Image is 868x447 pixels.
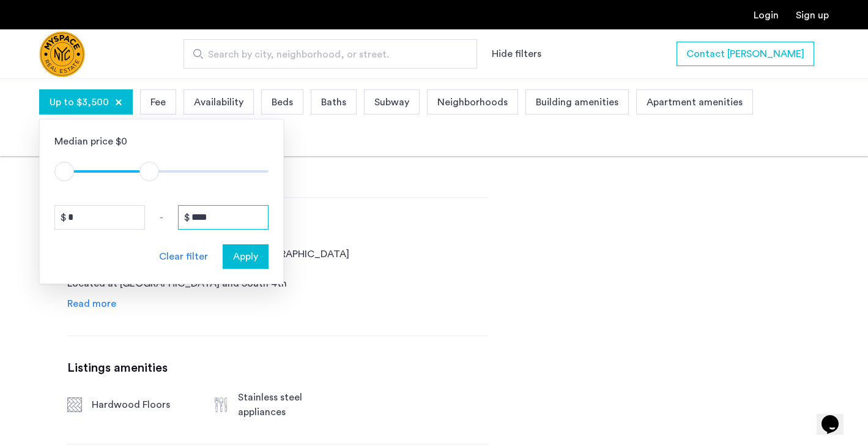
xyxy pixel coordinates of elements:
span: Contact [PERSON_NAME] [686,47,804,61]
span: ngx-slider-max [139,162,159,181]
ngx-slider: ngx-slider [54,170,269,173]
iframe: chat widget [817,398,856,435]
span: - [160,210,163,225]
span: ngx-slider [54,162,74,181]
a: Cazamio Logo [39,31,85,77]
input: Price from [54,205,145,230]
span: Apply [233,249,258,264]
span: Search by city, neighborhood, or street. [208,47,443,62]
a: Login [754,10,779,20]
input: Apartment Search [184,39,477,69]
span: Baths [321,95,346,110]
span: Availability [194,95,243,110]
span: Beds [272,95,293,110]
input: Price to [178,205,269,230]
span: Neighborhoods [437,95,508,110]
button: button [677,42,814,66]
span: Up to $3,500 [50,95,109,110]
button: button [223,244,269,269]
span: Fee [150,95,166,110]
div: Clear filter [159,249,208,264]
div: Median price $0 [54,134,269,149]
span: Subway [374,95,409,110]
button: Show or hide filters [492,47,541,61]
a: Registration [796,10,829,20]
img: logo [39,31,85,77]
span: Building amenities [536,95,618,110]
span: Apartment amenities [647,95,743,110]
